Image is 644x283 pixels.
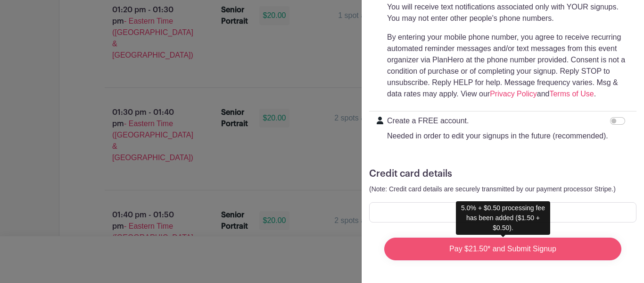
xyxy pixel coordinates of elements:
p: Needed in order to edit your signups in the future (recommended). [387,130,608,142]
a: Privacy Policy [490,90,537,98]
p: You will receive text notifications associated only with YOUR signups. You may not enter other pe... [387,1,629,24]
p: Create a FREE account. [387,115,608,127]
h5: Credit card details [369,168,636,180]
a: Terms of Use [549,90,594,98]
p: By entering your mobile phone number, you agree to receive recurring automated reminder messages ... [387,32,629,100]
iframe: Secure card payment input frame [375,208,630,217]
small: (Note: Credit card details are securely transmitted by our payment processor Stripe.) [369,185,616,193]
div: 5.0% + $0.50 processing fee has been added ($1.50 + $0.50). [456,201,550,235]
input: Pay $21.50* and Submit Signup [384,238,621,260]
